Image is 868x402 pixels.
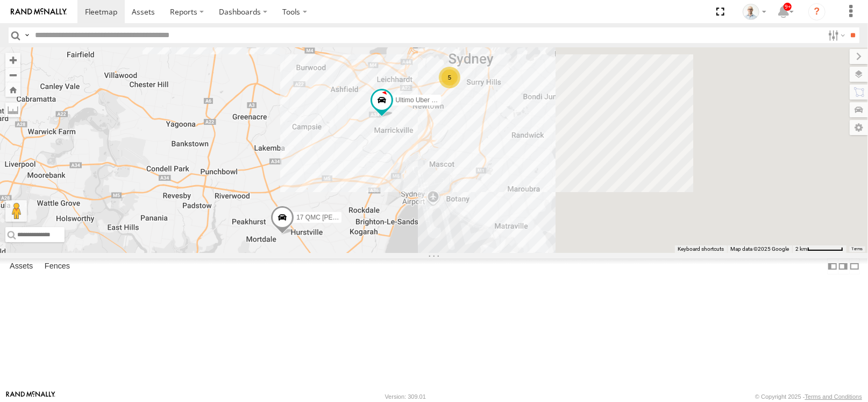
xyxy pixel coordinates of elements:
[850,120,868,135] label: Map Settings
[755,393,862,400] div: © Copyright 2025 -
[838,258,849,274] label: Dock Summary Table to the Right
[396,96,454,104] span: Ultimo Uber 09QMC
[795,246,807,252] span: 2 km
[11,8,67,16] img: rand-logo.svg
[4,259,38,274] label: Assets
[792,245,846,253] button: Map Scale: 2 km per 63 pixels
[805,393,862,400] a: Terms and Conditions
[5,82,20,97] button: Zoom Home
[730,246,789,252] span: Map data ©2025 Google
[678,245,724,253] button: Keyboard shortcuts
[296,214,375,222] span: 17 QMC [PERSON_NAME]
[852,247,863,251] a: Terms (opens in new tab)
[739,4,770,20] div: Kurt Byers
[5,200,27,222] button: Drag Pegman onto the map to open Street View
[824,27,847,43] label: Search Filter Options
[439,67,460,88] div: 5
[827,258,838,274] label: Dock Summary Table to the Left
[39,259,75,274] label: Fences
[6,391,55,402] a: Visit our Website
[5,53,20,67] button: Zoom in
[5,102,20,117] label: Measure
[385,393,426,400] div: Version: 309.01
[849,258,860,274] label: Hide Summary Table
[23,27,31,43] label: Search Query
[808,3,826,20] i: ?
[5,67,20,82] button: Zoom out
